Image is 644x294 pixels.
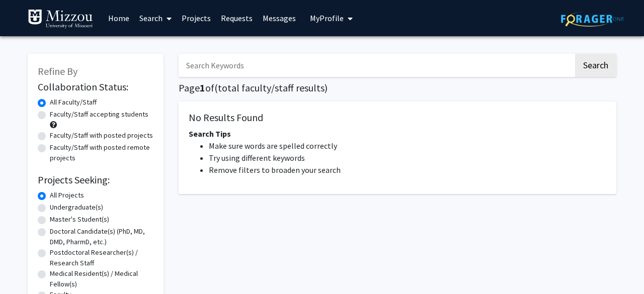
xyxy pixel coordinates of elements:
img: University of Missouri Logo [28,9,93,29]
label: Faculty/Staff with posted remote projects [50,142,153,163]
li: Make sure words are spelled correctly [209,140,606,152]
a: Projects [177,1,216,36]
span: 1 [200,81,205,94]
li: Remove filters to broaden your search [209,164,606,176]
label: Master's Student(s) [50,214,109,225]
label: Doctoral Candidate(s) (PhD, MD, DMD, PharmD, etc.) [50,226,153,247]
li: Try using different keywords [209,152,606,164]
h2: Projects Seeking: [38,174,153,186]
span: My Profile [310,13,344,23]
label: Faculty/Staff accepting students [50,109,148,120]
label: All Faculty/Staff [50,97,97,108]
a: Home [103,1,134,36]
span: Search Tips [189,129,231,139]
label: All Projects [50,190,84,201]
h2: Collaboration Status: [38,81,153,93]
nav: Page navigation [179,204,616,227]
label: Medical Resident(s) / Medical Fellow(s) [50,268,153,289]
label: Faculty/Staff with posted projects [50,130,153,141]
h1: Page of ( total faculty/staff results) [179,82,616,94]
a: Search [134,1,177,36]
img: ForagerOne Logo [561,11,624,27]
a: Requests [216,1,258,36]
input: Search Keywords [179,54,574,77]
label: Undergraduate(s) [50,202,103,213]
a: Messages [258,1,301,36]
span: Refine By [38,65,77,77]
h5: No Results Found [189,112,606,124]
label: Postdoctoral Researcher(s) / Research Staff [50,247,153,268]
button: Search [575,54,616,77]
